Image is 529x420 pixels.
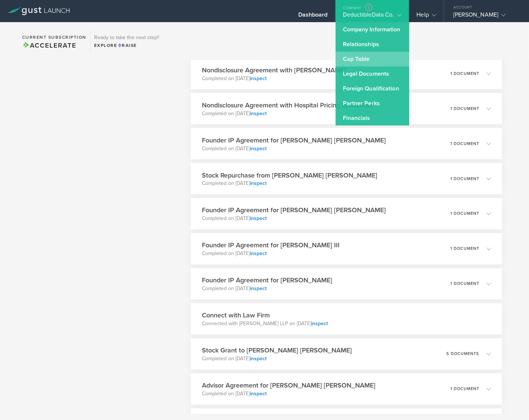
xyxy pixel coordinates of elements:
[298,11,328,22] div: Dashboard
[202,241,340,250] h3: Founder IP Agreement for [PERSON_NAME] III
[202,206,386,215] h3: Founder IP Agreement for [PERSON_NAME] [PERSON_NAME]
[117,43,137,48] span: Raise
[250,75,267,82] a: inspect
[202,390,375,398] p: Completed on [DATE]
[202,355,352,363] p: Completed on [DATE]
[94,35,159,40] h3: Ready to take the next step?
[450,72,479,76] p: 1 document
[450,142,479,146] p: 1 document
[250,286,267,292] a: inspect
[450,247,479,251] p: 1 document
[202,311,328,320] h3: Connect with Law Firm
[94,42,159,49] div: Explore
[250,216,267,222] a: inspect
[450,177,479,181] p: 1 document
[90,30,163,52] div: Ready to take the next step?ExploreRaise
[22,41,76,49] span: Accelerate
[202,135,386,145] h3: Founder IP Agreement for [PERSON_NAME] [PERSON_NAME]
[202,381,375,390] h3: Advisor Agreement for [PERSON_NAME] [PERSON_NAME]
[453,11,516,22] div: [PERSON_NAME]
[250,391,267,397] a: inspect
[202,110,373,117] p: Completed on [DATE]
[202,75,346,82] p: Completed on [DATE]
[250,145,267,152] a: inspect
[202,276,332,285] h3: Founder IP Agreement for [PERSON_NAME]
[450,212,479,216] p: 1 document
[250,251,267,257] a: inspect
[202,180,377,187] p: Completed on [DATE]
[446,352,479,356] p: 5 documents
[202,320,328,328] p: Connected with [PERSON_NAME] LLP on [DATE]
[202,215,386,223] p: Completed on [DATE]
[250,110,267,117] a: inspect
[250,356,267,362] a: inspect
[202,250,340,258] p: Completed on [DATE]
[202,346,352,355] h3: Stock Grant to [PERSON_NAME] [PERSON_NAME]
[22,35,86,39] h2: Current Subscription
[450,282,479,286] p: 1 document
[450,107,479,111] p: 1 document
[202,171,377,180] h3: Stock Repurchase from [PERSON_NAME] [PERSON_NAME]
[202,100,373,110] h3: Nondisclosure Agreement with Hospital Pricing Specialists
[202,65,346,75] h3: Nondisclosure Agreement with [PERSON_NAME]
[450,387,479,391] p: 1 document
[417,11,436,22] div: Help
[343,11,402,22] div: DeductibleData Co.
[250,180,267,187] a: inspect
[202,285,332,293] p: Completed on [DATE]
[311,321,328,327] a: inspect
[202,145,386,152] p: Completed on [DATE]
